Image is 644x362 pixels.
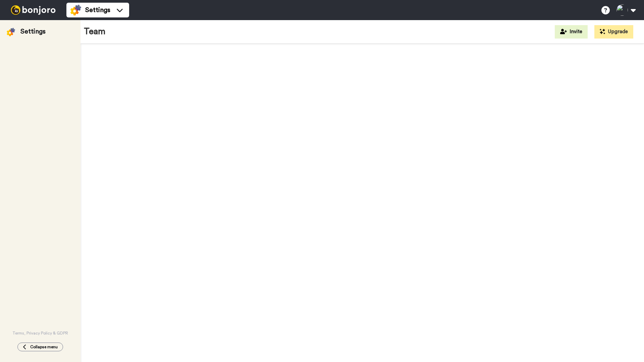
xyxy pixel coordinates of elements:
button: Collapse menu [17,343,63,351]
img: settings-colored.svg [7,28,15,36]
span: Collapse menu [30,344,58,350]
h1: Team [84,27,106,37]
img: settings-colored.svg [70,5,81,15]
div: Settings [20,27,46,36]
span: Settings [85,5,110,15]
img: bj-logo-header-white.svg [8,5,58,15]
button: Invite [555,25,588,39]
button: Upgrade [594,25,633,39]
